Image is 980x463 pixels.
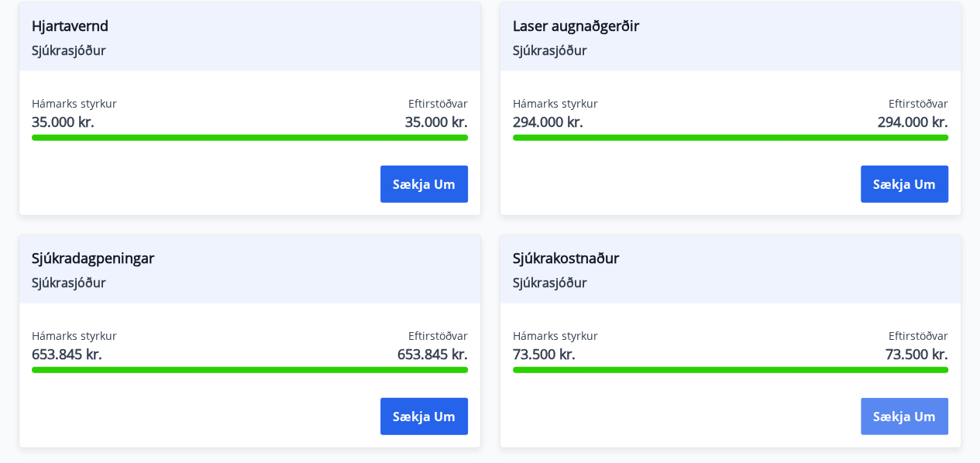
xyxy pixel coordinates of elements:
[397,344,468,364] span: 653.845 kr.
[861,166,948,203] button: Sækja um
[878,111,948,132] span: 294.000 kr.
[513,344,598,364] span: 73.500 kr.
[889,96,948,111] span: Eftirstöðvar
[889,328,948,344] span: Eftirstöðvar
[513,96,598,111] span: Hámarks styrkur
[513,42,949,59] span: Sjúkrasjóður
[513,15,949,42] span: Laser augnaðgerðir
[380,398,468,435] button: Sækja um
[32,96,117,111] span: Hámarks styrkur
[861,398,948,435] button: Sækja um
[32,274,468,291] span: Sjúkrasjóður
[380,166,468,203] button: Sækja um
[32,344,117,364] span: 653.845 kr.
[513,328,598,344] span: Hámarks styrkur
[408,328,468,344] span: Eftirstöðvar
[405,111,468,132] span: 35.000 kr.
[513,111,598,132] span: 294.000 kr.
[32,15,468,42] span: Hjartavernd
[32,42,468,59] span: Sjúkrasjóður
[32,248,468,274] span: Sjúkradagpeningar
[885,344,948,364] span: 73.500 kr.
[32,328,117,344] span: Hámarks styrkur
[408,96,468,111] span: Eftirstöðvar
[32,111,117,132] span: 35.000 kr.
[513,274,949,291] span: Sjúkrasjóður
[513,248,949,274] span: Sjúkrakostnaður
